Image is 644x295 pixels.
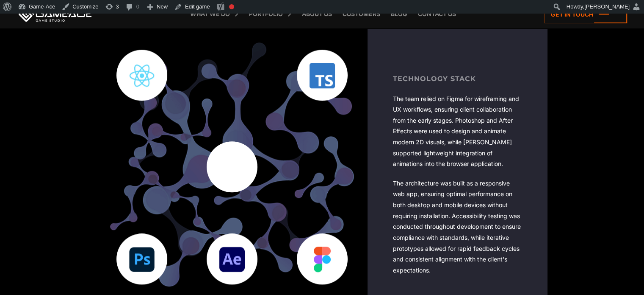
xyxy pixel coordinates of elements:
[229,4,234,9] div: Focus keyphrase not set
[393,178,522,275] p: The architecture was built as a responsive web app, ensuring optimal performance on both desktop ...
[393,93,522,169] p: The team relied on Figma for wireframing and UX workflows, ensuring client collaboration from the...
[110,42,354,287] img: Spl 1
[544,5,627,23] a: Get in touch
[393,74,522,84] h2: Technology Stack
[584,3,630,10] span: [PERSON_NAME]
[207,141,257,243] img: Mantine logo case
[310,247,335,272] img: Figma logo case
[129,63,155,88] img: React.js logo
[129,247,155,272] img: Photoshop tech logo
[310,63,335,88] img: Typescript logo
[219,247,245,272] img: Adobe after effects logo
